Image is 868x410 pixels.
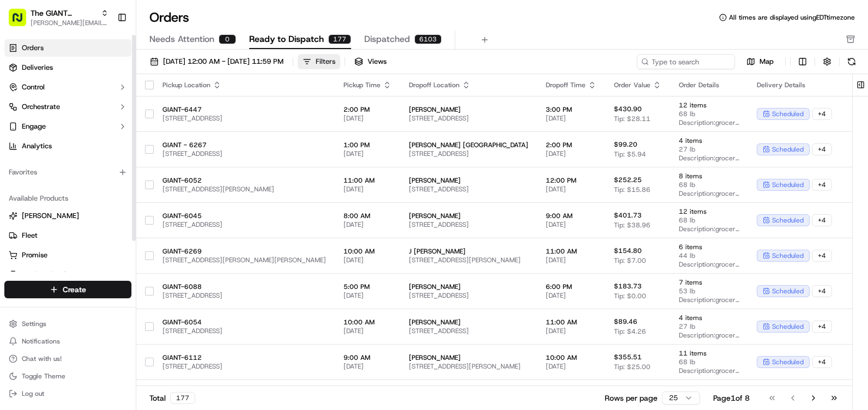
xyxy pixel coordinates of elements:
[103,158,175,169] span: API Documentation
[9,231,127,240] a: Fleet
[679,110,739,118] span: 68 lb
[546,327,596,335] span: [DATE]
[679,81,739,89] div: Order Details
[409,291,528,300] span: [STREET_ADDRESS]
[546,220,596,229] span: [DATE]
[772,110,804,118] span: scheduled
[343,141,391,149] span: 1:00 PM
[4,281,131,298] button: Create
[22,372,65,381] span: Toggle Theme
[812,143,832,155] div: + 4
[162,220,326,229] span: [STREET_ADDRESS]
[679,145,739,154] span: 27 lb
[22,354,62,363] span: Chat with us!
[679,384,739,393] span: 5 items
[679,366,739,375] span: Description: grocery bags
[31,8,97,19] button: The GIANT Company
[145,54,288,69] button: [DATE] 12:00 AM - [DATE] 11:59 PM
[162,318,326,327] span: GIANT-6054
[22,63,53,73] span: Deliveries
[409,149,528,158] span: [STREET_ADDRESS]
[343,105,391,114] span: 2:00 PM
[546,291,596,300] span: [DATE]
[162,362,326,371] span: [STREET_ADDRESS]
[343,149,391,158] span: [DATE]
[614,114,650,123] span: Tip: $28.11
[614,81,661,89] div: Order Value
[812,214,832,226] div: + 4
[812,285,832,297] div: + 4
[679,154,739,162] span: Description: grocery bags
[4,79,131,96] button: Control
[316,57,335,67] div: Filters
[92,159,101,168] div: 💻
[343,256,391,264] span: [DATE]
[343,318,391,327] span: 10:00 AM
[343,353,391,362] span: 9:00 AM
[37,115,138,124] div: We're available if you need us!
[772,322,804,331] span: scheduled
[22,231,38,240] span: Fleet
[4,266,131,284] button: Product Catalog
[4,4,113,31] button: The GIANT Company[PERSON_NAME][EMAIL_ADDRESS][PERSON_NAME][DOMAIN_NAME]
[679,296,739,304] span: Description: grocery bags
[31,19,108,27] span: [PERSON_NAME][EMAIL_ADDRESS][PERSON_NAME][DOMAIN_NAME]
[4,386,131,401] button: Log out
[4,351,131,366] button: Chat with us!
[22,211,79,221] span: [PERSON_NAME]
[679,243,739,251] span: 6 items
[546,247,596,256] span: 11:00 AM
[163,57,284,67] span: [DATE] 12:00 AM - [DATE] 11:59 PM
[409,141,528,149] span: [PERSON_NAME] [GEOGRAPHIC_DATA]
[546,282,596,291] span: 6:00 PM
[679,216,739,225] span: 68 lb
[614,353,642,361] span: $355.51
[739,55,781,68] button: Map
[4,334,131,349] button: Notifications
[546,256,596,264] span: [DATE]
[772,216,804,225] span: scheduled
[162,81,326,89] div: Pickup Location
[679,189,739,198] span: Description: grocery bags
[679,225,739,233] span: Description: grocery bags
[162,353,326,362] span: GIANT-6112
[679,322,739,331] span: 27 lb
[162,256,326,264] span: [STREET_ADDRESS][PERSON_NAME][PERSON_NAME]
[22,141,52,151] span: Analytics
[162,149,326,158] span: [STREET_ADDRESS]
[219,34,236,44] div: 0
[4,59,131,76] a: Deliveries
[614,363,650,371] span: Tip: $25.00
[614,105,642,113] span: $430.90
[364,33,410,46] span: Dispatched
[343,362,391,371] span: [DATE]
[409,247,528,256] span: J [PERSON_NAME]
[22,158,83,169] span: Knowledge Base
[249,33,324,46] span: Ready to Dispatch
[343,114,391,123] span: [DATE]
[162,327,326,335] span: [STREET_ADDRESS]
[63,284,86,295] span: Create
[367,57,387,67] span: Views
[772,287,804,296] span: scheduled
[108,185,132,193] span: Pylon
[614,185,650,194] span: Tip: $15.86
[343,247,391,256] span: 10:00 AM
[679,349,739,358] span: 11 items
[679,313,739,322] span: 4 items
[812,250,832,262] div: + 4
[614,246,642,255] span: $154.80
[772,358,804,366] span: scheduled
[162,247,326,256] span: GIANT-6269
[11,11,33,33] img: Nash
[614,327,646,336] span: Tip: $4.26
[679,278,739,287] span: 7 items
[343,291,391,300] span: [DATE]
[343,327,391,335] span: [DATE]
[28,70,196,82] input: Got a question? Start typing here...
[4,98,131,116] button: Orchestrate
[679,172,739,180] span: 8 items
[679,118,739,127] span: Description: grocery bags
[149,9,189,26] h1: Orders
